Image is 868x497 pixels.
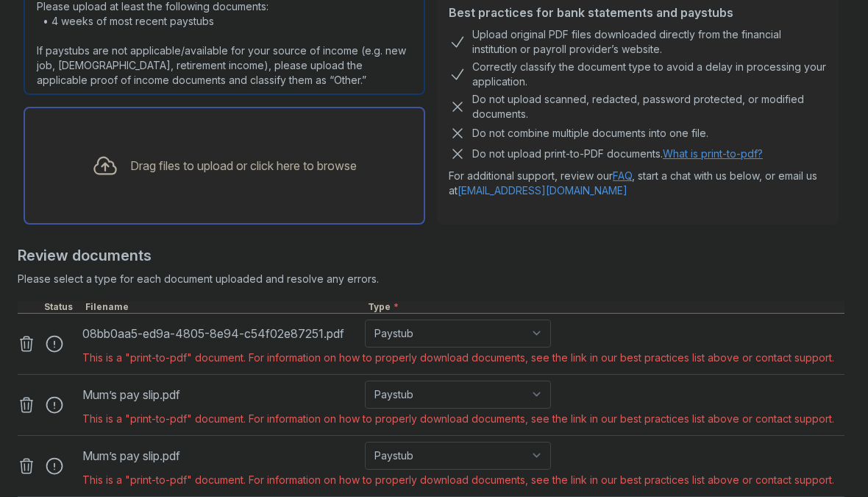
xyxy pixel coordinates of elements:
div: Correctly classify the document type to avoid a delay in processing your application. [472,60,827,89]
div: This is a "print-to-pdf" document. For information on how to properly download documents, see the... [82,473,834,487]
a: [EMAIL_ADDRESS][DOMAIN_NAME] [458,184,627,197]
div: Upload original PDF files downloaded directly from the financial institution or payroll provider’... [472,27,827,57]
div: Status [41,301,82,313]
div: Drag files to upload or click here to browse [130,157,357,175]
div: Mum’s pay slip.pdf [82,383,359,406]
a: FAQ [613,169,632,182]
div: Mum’s pay slip.pdf [82,444,359,468]
div: This is a "print-to-pdf" document. For information on how to properly download documents, see the... [82,350,834,365]
p: For additional support, review our , start a chat with us below, or email us at [449,169,827,198]
div: Best practices for bank statements and paystubs [449,4,827,21]
div: Do not combine multiple documents into one file. [472,124,708,142]
div: Filename [82,301,365,313]
a: What is print-to-pdf? [663,147,763,160]
div: Do not upload scanned, redacted, password protected, or modified documents. [472,92,827,121]
div: Please select a type for each document uploaded and resolve any errors. [18,272,844,286]
div: 08bb0aa5-ed9a-4805-8e94-c54f02e87251.pdf [82,322,359,345]
div: Type [365,301,844,313]
p: Do not upload print-to-PDF documents. [472,147,763,161]
div: Review documents [18,245,844,266]
div: This is a "print-to-pdf" document. For information on how to properly download documents, see the... [82,412,834,426]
